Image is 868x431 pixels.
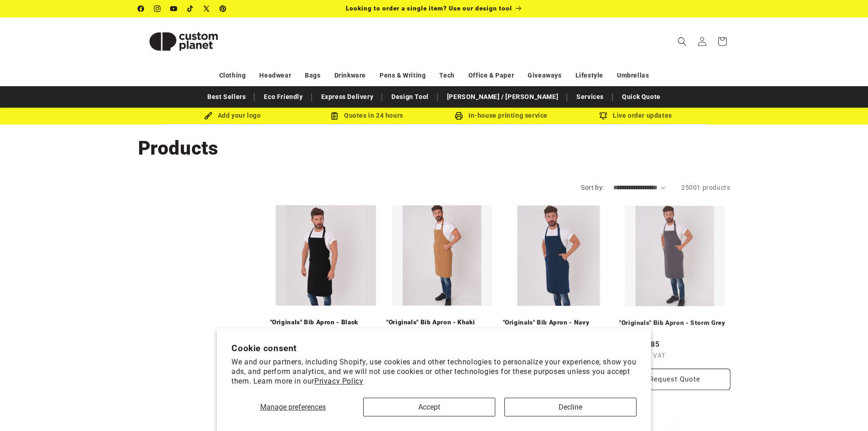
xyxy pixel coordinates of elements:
[363,398,495,416] button: Accept
[334,68,366,83] a: Drinkware
[300,110,434,121] div: Quotes in 24 hours
[617,89,665,105] a: Quick Quote
[681,184,730,191] span: 25001 products
[380,68,426,83] a: Pens & Writing
[617,68,649,83] a: Umbrellas
[575,68,603,83] a: Lifestyle
[314,377,363,385] a: Privacy Policy
[581,184,604,191] label: Sort by:
[203,89,250,105] a: Best Sellers
[346,5,512,12] span: Looking to order a single item? Use our design tool
[572,89,608,105] a: Services
[317,89,378,105] a: Express Delivery
[231,343,637,353] h2: Cookie consent
[386,318,498,327] a: "Originals" Bib Apron - Khaki
[569,110,703,121] div: Live order updates
[260,403,326,411] span: Manage preferences
[231,398,354,416] button: Manage preferences
[504,398,637,416] button: Decline
[619,368,730,389] : Request Quote
[259,68,291,83] a: Headwear
[434,110,569,121] div: In-house printing service
[599,112,607,120] img: Order updates
[305,68,320,83] a: Bags
[822,387,868,431] iframe: Chat Widget
[672,31,692,52] summary: Search
[387,89,433,105] a: Design Tool
[619,318,730,327] a: "Originals" Bib Apron - Storm Grey
[259,89,307,105] a: Eco Friendly
[231,358,637,386] p: We and our partners, including Shopify, use cookies and other technologies to personalize your ex...
[219,68,246,83] a: Clothing
[455,112,463,120] img: In-house printing
[503,318,614,327] a: "Originals" Bib Apron - Navy
[165,110,300,121] div: Add your logo
[468,68,514,83] a: Office & Paper
[442,89,563,105] a: [PERSON_NAME] / [PERSON_NAME]
[270,318,381,327] a: "Originals" Bib Apron - Black
[330,112,339,120] img: Order Updates Icon
[439,68,454,83] a: Tech
[134,17,232,65] a: Custom Planet
[138,21,229,62] img: Custom Planet
[528,68,561,83] a: Giveaways
[138,136,730,161] h1: Products
[204,112,212,120] img: Brush Icon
